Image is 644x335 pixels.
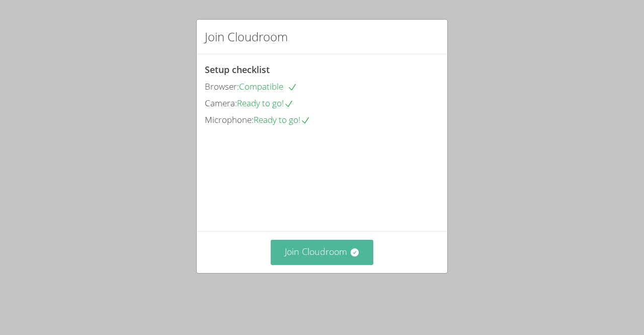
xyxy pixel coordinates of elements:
h2: Join Cloudroom [205,28,288,46]
span: Camera: [205,97,237,109]
span: Ready to go! [237,97,294,109]
span: Setup checklist [205,63,270,76]
span: Compatible [239,81,297,92]
button: Join Cloudroom [271,240,374,264]
span: Browser: [205,81,239,92]
span: Microphone: [205,114,254,125]
span: Ready to go! [254,114,310,125]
